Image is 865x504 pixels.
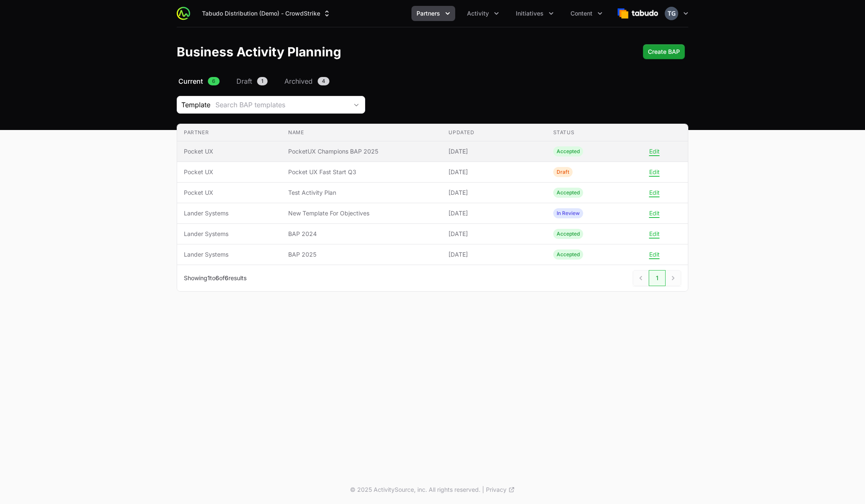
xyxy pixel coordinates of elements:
span: Template [177,100,210,110]
span: [DATE] [448,147,539,156]
div: Activity menu [462,6,504,21]
span: Pocket UX [184,168,275,176]
a: Archived4 [283,76,331,86]
span: [DATE] [448,209,539,218]
span: Activity [467,9,489,18]
img: Timothy Greig [665,7,678,20]
span: Partners [417,9,440,18]
button: Partners [411,6,455,21]
span: Pocket UX [184,188,275,197]
div: Content menu [565,6,608,21]
button: Edit [649,148,660,155]
span: [DATE] [448,188,539,197]
span: 6 [215,274,219,281]
span: 1 [257,77,268,85]
section: Business Activity Plan Submissions [177,124,688,292]
a: Draft1 [235,76,269,86]
span: [DATE] [448,250,539,259]
th: Name [281,124,442,141]
img: Tabudo Distribution (Demo) [618,5,658,22]
div: Primary actions [643,44,685,59]
th: Partner [177,124,281,141]
span: [DATE] [448,168,539,176]
p: © 2025 ActivitySource, inc. All rights reserved. [350,485,480,494]
span: [DATE] [448,230,539,238]
div: Supplier switch menu [197,6,336,21]
button: Create BAP [643,44,685,59]
nav: Business Activity Plan Navigation navigation [177,76,688,86]
span: Current [178,76,203,86]
button: Activity [462,6,504,21]
div: Partners menu [411,6,455,21]
button: Edit [649,189,660,196]
section: Business Activity Plan Filters [177,96,688,114]
span: 1 [207,274,210,281]
span: Pocket UX Fast Start Q3 [288,168,435,176]
span: New Template For Objectives [288,209,435,218]
span: | [482,485,484,494]
img: ActivitySource [177,7,190,20]
th: Status [547,124,651,141]
span: 6 [208,77,220,85]
button: Edit [649,230,660,238]
a: Privacy [486,485,515,494]
span: Lander Systems [184,230,275,238]
span: Lander Systems [184,209,275,218]
span: Create BAP [648,47,680,57]
span: 6 [225,274,228,281]
button: Content [565,6,608,21]
span: Lander Systems [184,250,275,259]
button: Search BAP templates [210,96,365,113]
button: Edit [649,210,660,217]
button: Edit [649,168,660,176]
a: 1 [649,270,666,286]
a: Current6 [177,76,221,86]
span: Draft [236,76,252,86]
button: Initiatives [511,6,559,21]
span: PocketUX Champions BAP 2025 [288,147,435,156]
span: Content [570,9,592,18]
div: Main navigation [190,6,608,21]
h1: Business Activity Planning [177,44,341,59]
button: Tabudo Distribution (Demo) - CrowdStrike [197,6,336,21]
p: Showing to of results [184,274,247,282]
button: Edit [649,251,660,258]
span: Test Activity Plan [288,188,435,197]
span: BAP 2025 [288,250,435,259]
span: 4 [318,77,329,85]
div: Initiatives menu [511,6,559,21]
span: Pocket UX [184,147,275,156]
th: Updated [442,124,546,141]
div: Search BAP templates [215,100,348,110]
span: BAP 2024 [288,230,435,238]
span: Initiatives [516,9,544,18]
span: Archived [284,76,313,86]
